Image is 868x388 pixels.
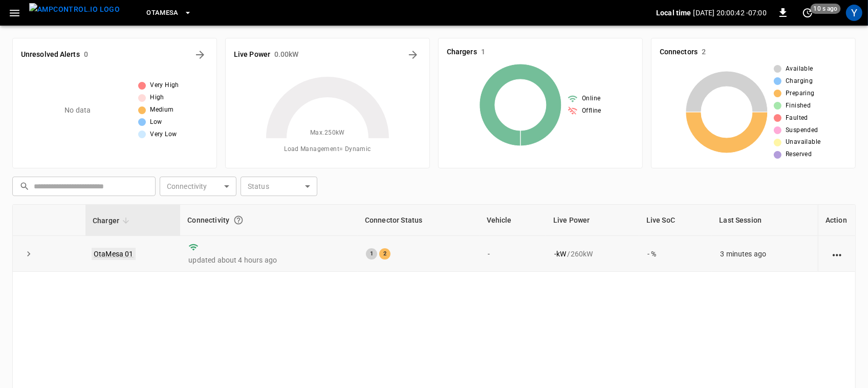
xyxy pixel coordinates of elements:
[554,249,566,259] p: - kW
[846,5,862,21] div: profile-icon
[786,149,812,160] span: Reserved
[554,249,631,259] div: / 260 kW
[142,3,196,23] button: OtaMesa
[150,117,162,127] span: Low
[480,236,546,272] td: -
[660,47,698,58] h6: Connectors
[150,80,179,91] span: Very High
[582,94,600,104] span: Online
[480,205,546,236] th: Vehicle
[786,76,813,87] span: Charging
[639,205,712,236] th: Live SoC
[405,47,421,63] button: Energy Overview
[786,101,811,111] span: Finished
[310,128,345,138] span: Max. 250 kW
[786,89,815,99] span: Preparing
[187,211,351,229] div: Connectivity
[481,47,485,58] h6: 1
[234,49,270,60] h6: Live Power
[831,249,843,259] div: action cell options
[188,255,350,265] p: updated about 4 hours ago
[150,105,173,115] span: Medium
[639,236,712,272] td: - %
[84,49,88,60] h6: 0
[93,214,133,227] span: Charger
[786,125,818,136] span: Suspended
[786,64,813,74] span: Available
[799,5,816,21] button: set refresh interval
[712,205,818,236] th: Last Session
[29,3,120,16] img: ampcontrol.io logo
[811,4,841,14] span: 10 s ago
[274,49,299,60] h6: 0.00 kW
[656,8,691,18] p: Local time
[64,105,91,116] p: No data
[92,248,136,260] a: OtaMesa 01
[786,137,820,147] span: Unavailable
[366,248,377,260] div: 1
[284,144,371,155] span: Load Management = Dynamic
[150,93,164,103] span: High
[786,113,808,123] span: Faulted
[693,8,767,18] p: [DATE] 20:00:42 -07:00
[546,205,639,236] th: Live Power
[21,246,36,262] button: expand row
[818,205,855,236] th: Action
[229,211,248,229] button: Connection between the charger and our software.
[379,248,390,260] div: 2
[702,47,706,58] h6: 2
[192,47,208,63] button: All Alerts
[582,106,601,116] span: Offline
[358,205,480,236] th: Connector Status
[447,47,477,58] h6: Chargers
[21,49,80,60] h6: Unresolved Alerts
[712,236,818,272] td: 3 minutes ago
[146,7,179,19] span: OtaMesa
[150,130,177,140] span: Very Low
